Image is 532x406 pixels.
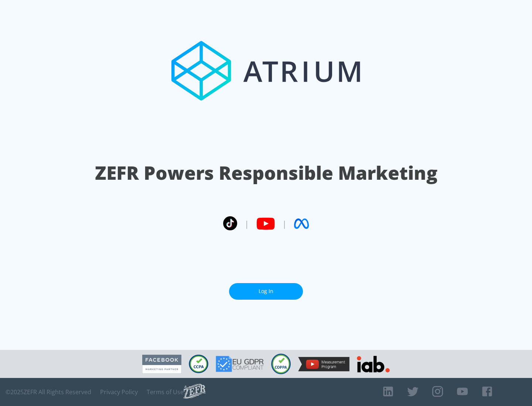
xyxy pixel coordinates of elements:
span: | [282,218,287,229]
img: YouTube Measurement Program [298,357,349,371]
img: IAB [357,356,390,372]
h1: ZEFR Powers Responsible Marketing [95,160,437,186]
a: Terms of Use [147,388,184,396]
img: Facebook Marketing Partner [142,355,181,374]
span: | [245,218,249,229]
img: GDPR Compliant [216,356,264,372]
span: © 2025 ZEFR All Rights Reserved [6,388,91,396]
a: Log In [229,283,303,300]
a: Privacy Policy [100,388,138,396]
img: CCPA Compliant [189,355,208,373]
img: COPPA Compliant [271,354,291,374]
